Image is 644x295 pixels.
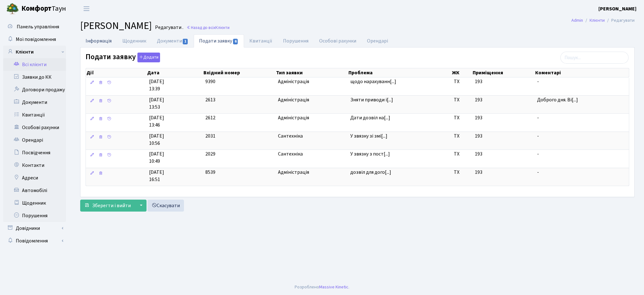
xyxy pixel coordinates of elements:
[149,78,200,93] span: [DATE] 13:39
[571,17,583,24] a: Admin
[275,68,348,77] th: Тип заявки
[86,68,147,77] th: Дії
[560,52,629,64] input: Пошук...
[350,96,393,103] span: Зняти приводи і[...]
[3,184,66,197] a: Автомобілі
[3,172,66,184] a: Адреси
[535,68,629,77] th: Коментарі
[79,3,94,14] button: Переключити навігацію
[278,133,345,140] span: Сантехніка
[350,114,390,121] span: Дати дозвіл на[...]
[278,114,345,122] span: Адміністрація
[454,114,469,122] span: ТХ
[152,34,194,48] a: Документи
[475,96,482,103] span: 193
[80,19,152,33] span: [PERSON_NAME]
[605,17,635,24] li: Редагувати
[472,68,535,77] th: Приміщення
[3,109,66,121] a: Квитанції
[537,114,626,122] span: -
[537,96,578,103] span: Доброго дня. Ві[...]
[136,52,160,63] a: Додати
[149,114,200,129] span: [DATE] 13:46
[3,146,66,159] a: Посвідчення
[149,169,200,183] span: [DATE] 16:51
[475,150,482,157] span: 193
[16,36,56,43] span: Мої повідомлення
[21,3,52,14] b: Комфорт
[278,78,345,85] span: Адміністрація
[17,23,59,30] span: Панель управління
[137,53,160,62] button: Подати заявку
[80,200,135,212] button: Зберегти і вийти
[205,78,215,85] span: 9390
[244,34,278,48] a: Квитанції
[350,169,391,176] span: дозвіл для дого[...]
[215,25,230,31] span: Клієнти
[454,96,469,104] span: ТХ
[562,14,644,27] nav: breadcrumb
[295,284,349,291] div: Розроблено .
[117,34,152,48] a: Щоденник
[537,133,626,140] span: -
[149,96,200,111] span: [DATE] 13:53
[205,169,215,176] span: 8539
[278,34,314,48] a: Порушення
[147,200,184,212] a: Скасувати
[454,133,469,140] span: ТХ
[319,284,348,290] a: Massive Kinetic
[80,34,117,47] a: Інформація
[475,114,482,121] span: 193
[3,209,66,222] a: Порушення
[6,3,19,15] img: logo.png
[183,39,188,44] span: 1
[3,58,66,71] a: Всі клієнти
[278,96,345,104] span: Адміністрація
[475,78,482,85] span: 193
[454,150,469,158] span: ТХ
[350,150,390,157] span: У звязку з пост[...]
[3,134,66,146] a: Орендарі
[21,3,66,14] span: Таун
[205,114,215,121] span: 2612
[598,5,636,13] a: [PERSON_NAME]
[278,169,345,176] span: Адміністрація
[205,150,215,157] span: 2029
[314,34,362,48] a: Особові рахунки
[3,235,66,247] a: Повідомлення
[590,17,605,24] a: Клієнти
[186,25,230,31] a: Назад до всіхКлієнти
[3,121,66,134] a: Особові рахунки
[350,133,387,139] span: У звязку зі змі[...]
[451,68,472,77] th: ЖК
[537,169,626,176] span: -
[3,83,66,96] a: Договори продажу
[3,197,66,209] a: Щоденник
[149,150,200,165] span: [DATE] 10:49
[537,150,626,158] span: -
[537,78,626,85] span: -
[475,169,482,176] span: 193
[205,96,215,103] span: 2613
[350,78,396,85] span: щодо нарахуванн[...]
[149,133,200,147] span: [DATE] 10:56
[3,159,66,172] a: Контакти
[3,33,66,46] a: Мої повідомлення
[348,68,451,77] th: Проблема
[233,39,238,44] span: 6
[194,34,244,48] a: Подати заявку
[154,25,183,31] small: Редагувати .
[3,96,66,109] a: Документи
[454,78,469,85] span: ТХ
[147,68,203,77] th: Дата
[86,53,160,62] label: Подати заявку
[3,46,66,58] a: Клієнти
[3,20,66,33] a: Панель управління
[278,150,345,158] span: Сантехніка
[475,133,482,139] span: 193
[205,133,215,139] span: 2031
[362,34,393,48] a: Орендарі
[3,71,66,83] a: Заявки до КК
[3,222,66,235] a: Довідники
[454,169,469,176] span: ТХ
